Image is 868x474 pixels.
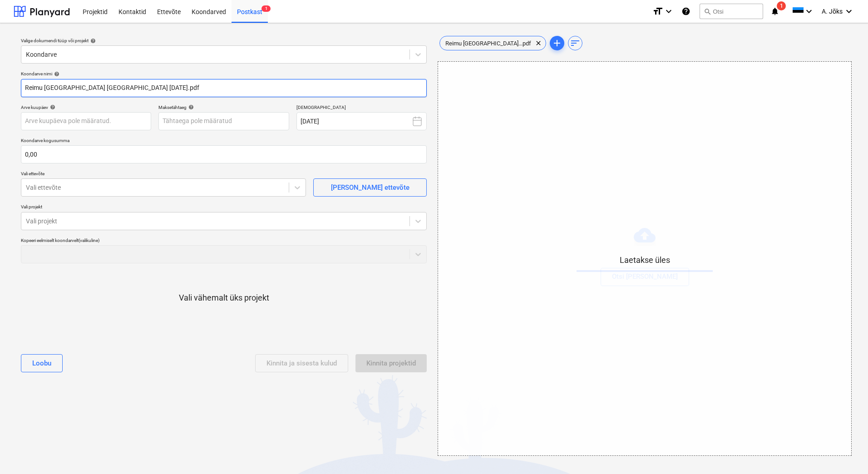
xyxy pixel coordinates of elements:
[158,104,289,110] div: Maksetähtaeg
[21,104,151,110] div: Arve kuupäev
[21,204,427,212] p: Vali projekt
[823,430,868,474] iframe: Chat Widget
[681,6,690,17] i: Abikeskus
[552,38,562,49] span: add
[52,71,59,77] span: help
[313,178,427,197] button: [PERSON_NAME] ettevõte
[843,6,854,17] i: keyboard_arrow_down
[533,38,544,49] span: clear
[187,104,194,110] span: help
[21,112,151,130] input: Arve kuupäeva pole määratud.
[804,6,814,17] i: keyboard_arrow_down
[21,38,427,44] div: Valige dokumendi tüüp või projekt
[663,6,674,17] i: keyboard_arrow_down
[21,354,63,372] button: Loobu
[21,138,427,145] p: Koondarve kogusumma
[296,112,427,130] button: [DATE]
[331,182,409,193] div: [PERSON_NAME] ettevõte
[822,8,843,15] span: A. Jõks
[704,8,711,15] span: search
[21,145,427,163] input: Koondarve kogusumma
[577,255,713,266] p: Laetakse üles
[32,357,51,369] div: Loobu
[21,237,427,243] div: Kopeeri eelmiselt koondarvelt (valikuline)
[438,61,852,456] div: Laetakse ülesOtsi [PERSON_NAME]
[21,79,427,97] input: Koondarve nimi
[439,36,546,50] div: Reimu [GEOGRAPHIC_DATA]...pdf
[296,104,427,112] p: [DEMOGRAPHIC_DATA]
[21,171,306,178] p: Vali ettevõte
[158,112,289,130] input: Tähtaega pole määratud
[89,38,96,44] span: help
[770,6,779,17] i: notifications
[440,40,537,47] span: Reimu [GEOGRAPHIC_DATA]...pdf
[261,5,271,12] span: 1
[48,104,55,110] span: help
[652,6,663,17] i: format_size
[570,38,581,49] span: sort
[21,71,427,77] div: Koondarve nimi
[179,292,269,303] p: Vali vähemalt üks projekt
[700,4,763,19] button: Otsi
[777,1,786,10] span: 1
